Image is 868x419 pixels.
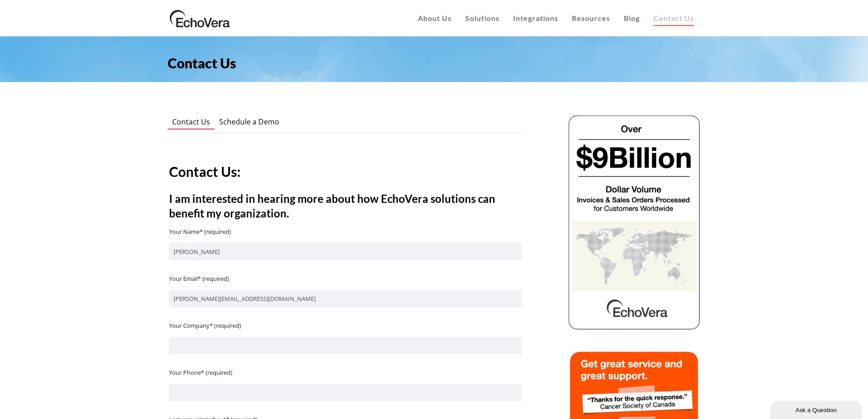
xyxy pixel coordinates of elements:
[465,14,499,22] span: Solutions
[172,117,210,127] span: Contact Us
[169,191,522,221] h4: I am interested in hearing more about how EchoVera solutions can benefit my organization.
[169,226,522,237] p: Your Name* (required)
[169,273,522,284] p: Your Email* (required)
[219,117,279,127] span: Schedule a Demo
[169,162,522,181] h3: Contact Us:
[513,14,558,22] span: Integrations
[215,114,284,129] a: Schedule a Demo
[567,114,701,331] img: echovera dollar volume
[169,320,522,331] p: Your Company* (required)
[168,7,232,30] img: EchoVera
[770,399,863,419] iframe: chat widget
[168,55,236,71] span: Contact Us
[168,114,215,129] a: Contact Us
[572,14,610,22] span: Resources
[653,14,694,22] span: Contact Us
[169,367,522,378] p: Your Phone* (required)
[624,14,640,22] span: Blog
[418,14,452,22] span: About Us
